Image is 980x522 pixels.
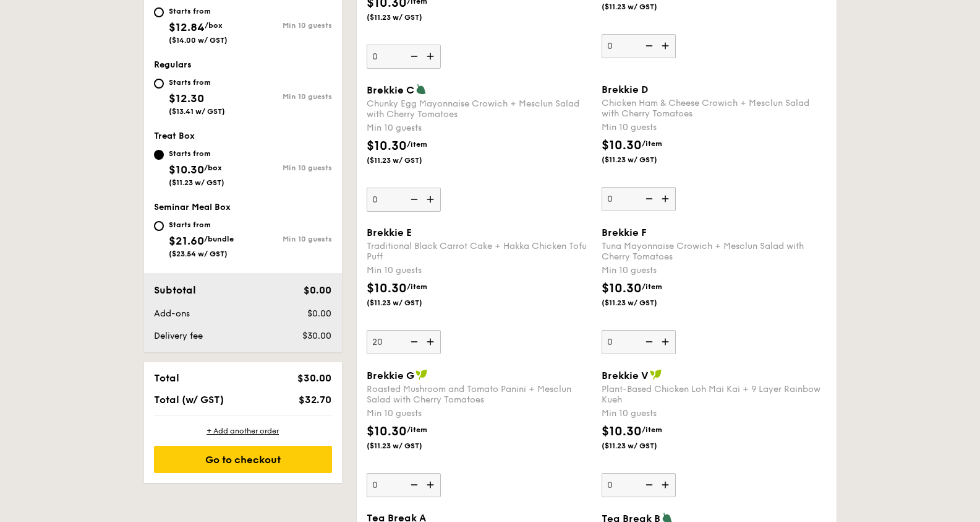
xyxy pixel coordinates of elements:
[154,131,195,141] span: Treat Box
[169,163,204,176] span: $10.30
[304,284,331,296] span: $0.00
[205,21,223,30] span: /box
[367,281,407,296] span: $10.30
[169,77,225,87] div: Starts from
[154,221,164,231] input: Starts from$21.60/bundle($23.54 w/ GST)Min 10 guests
[422,45,441,68] img: icon-add.58712e84.svg
[154,308,190,319] span: Add-ons
[650,369,662,380] img: icon-vegan.f8ff3823.svg
[407,425,427,434] span: /item
[602,138,642,153] span: $10.30
[169,6,228,16] div: Starts from
[154,446,332,473] div: Go to checkout
[407,140,427,149] span: /item
[154,59,192,70] span: Regulars
[169,149,224,159] div: Starts from
[642,425,662,434] span: /item
[154,372,179,384] span: Total
[602,370,649,381] span: Brekkie V
[367,441,451,451] span: ($11.23 w/ GST)
[243,163,332,172] div: Min 10 guests
[602,298,686,308] span: ($11.23 w/ GST)
[154,394,224,406] span: Total (w/ GST)
[602,227,647,238] span: Brekkie F
[602,121,827,134] div: Min 10 guests
[422,330,441,354] img: icon-add.58712e84.svg
[243,21,332,30] div: Min 10 guests
[602,473,676,497] input: Brekkie VPlant-Based Chicken Loh Mai Kai + 9 Layer Rainbow KuehMin 10 guests$10.30/item($11.23 w/...
[154,202,231,212] span: Seminar Meal Box
[422,188,441,211] img: icon-add.58712e84.svg
[602,84,648,95] span: Brekkie D
[602,407,827,420] div: Min 10 guests
[367,188,441,212] input: Brekkie CChunky Egg Mayonnaise Crowich + Mesclun Salad with Cherry TomatoesMin 10 guests$10.30/it...
[154,7,164,17] input: Starts from$12.84/box($14.00 w/ GST)Min 10 guests
[169,220,234,230] div: Starts from
[367,384,592,405] div: Roasted Mushroom and Tomato Panini + Mesclun Salad with Cherry Tomatoes
[415,84,427,95] img: icon-vegetarian.fe4039eb.svg
[367,122,592,134] div: Min 10 guests
[602,330,676,354] input: Brekkie FTuna Mayonnaise Crowich + Mesclun Salad with Cherry TomatoesMin 10 guests$10.30/item($11...
[367,227,412,238] span: Brekkie E
[367,155,451,165] span: ($11.23 w/ GST)
[404,45,422,68] img: icon-reduce.1d2dbef1.svg
[154,426,332,436] div: + Add another order
[367,12,451,22] span: ($11.23 w/ GST)
[154,331,203,341] span: Delivery fee
[602,384,827,405] div: Plant-Based Chicken Loh Mai Kai + 9 Layer Rainbow Kueh
[367,264,592,277] div: Min 10 guests
[367,330,441,354] input: Brekkie ETraditional Black Carrot Cake + Hakka Chicken Tofu PuffMin 10 guests$10.30/item($11.23 w...
[367,84,414,96] span: Brekkie C
[415,369,428,380] img: icon-vegan.f8ff3823.svg
[602,187,676,211] input: Brekkie DChicken Ham & Cheese Crowich + Mesclun Salad with Cherry TomatoesMin 10 guests$10.30/ite...
[639,473,657,497] img: icon-reduce.1d2dbef1.svg
[602,424,642,439] span: $10.30
[154,79,164,89] input: Starts from$12.30($13.41 w/ GST)Min 10 guests
[169,92,204,105] span: $12.30
[297,372,331,384] span: $30.00
[602,264,827,277] div: Min 10 guests
[602,2,686,12] span: ($11.23 w/ GST)
[602,155,686,165] span: ($11.23 w/ GST)
[307,308,331,319] span: $0.00
[367,424,407,439] span: $10.30
[243,92,332,101] div: Min 10 guests
[404,188,422,211] img: icon-reduce.1d2dbef1.svg
[367,473,441,497] input: Brekkie GRoasted Mushroom and Tomato Panini + Mesclun Salad with Cherry TomatoesMin 10 guests$10....
[169,107,225,116] span: ($13.41 w/ GST)
[602,98,827,119] div: Chicken Ham & Cheese Crowich + Mesclun Salad with Cherry Tomatoes
[204,163,222,172] span: /box
[367,98,592,120] div: Chunky Egg Mayonnaise Crowich + Mesclun Salad with Cherry Tomatoes
[169,20,205,34] span: $12.84
[642,282,662,291] span: /item
[367,407,592,420] div: Min 10 guests
[367,45,441,69] input: Hearty Scrambled Eggs + Cheesy Chicken Sausage + Baked Mushrooms and TomatoesMin 10 guests$10.30/...
[367,370,414,381] span: Brekkie G
[169,234,204,248] span: $21.60
[367,139,407,154] span: $10.30
[602,441,686,451] span: ($11.23 w/ GST)
[642,139,662,148] span: /item
[154,150,164,160] input: Starts from$10.30/box($11.23 w/ GST)Min 10 guests
[367,298,451,308] span: ($11.23 w/ GST)
[602,241,827,262] div: Tuna Mayonnaise Crowich + Mesclun Salad with Cherry Tomatoes
[657,473,676,497] img: icon-add.58712e84.svg
[154,284,196,296] span: Subtotal
[602,281,642,296] span: $10.30
[657,330,676,354] img: icon-add.58712e84.svg
[299,394,331,406] span: $32.70
[422,473,441,497] img: icon-add.58712e84.svg
[169,178,224,187] span: ($11.23 w/ GST)
[657,34,676,58] img: icon-add.58712e84.svg
[657,187,676,211] img: icon-add.58712e84.svg
[367,241,592,262] div: Traditional Black Carrot Cake + Hakka Chicken Tofu Puff
[639,330,657,354] img: icon-reduce.1d2dbef1.svg
[169,36,228,45] span: ($14.00 w/ GST)
[204,235,234,243] span: /bundle
[404,473,422,497] img: icon-reduce.1d2dbef1.svg
[169,250,228,258] span: ($23.54 w/ GST)
[243,235,332,243] div: Min 10 guests
[639,34,657,58] img: icon-reduce.1d2dbef1.svg
[302,331,331,341] span: $30.00
[407,282,427,291] span: /item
